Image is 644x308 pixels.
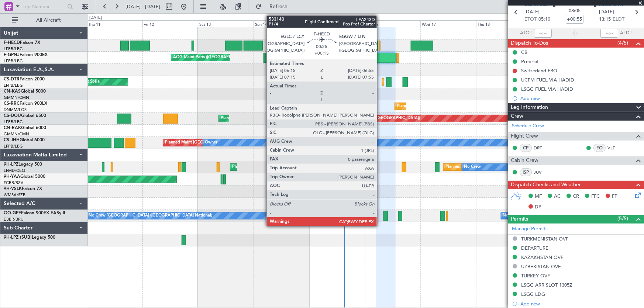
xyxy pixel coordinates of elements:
[252,1,296,13] button: Refresh
[4,83,23,88] a: LFPB/LBG
[521,263,561,270] div: UZBEKISTAN OVF
[4,77,20,82] span: CS-DTR
[4,101,20,106] span: CS-RRC
[613,16,624,23] span: ELDT
[535,204,541,211] span: DP
[4,46,23,52] a: LFPB/LBG
[554,193,561,200] span: AC
[593,144,606,152] div: FO
[503,210,627,221] div: No Crew [GEOGRAPHIC_DATA] ([GEOGRAPHIC_DATA] National)
[617,39,628,47] span: (4/5)
[573,193,579,200] span: CR
[4,174,45,179] a: 9H-YAAGlobal 5000
[332,113,420,124] div: Planned Maint London ([GEOGRAPHIC_DATA])
[263,4,294,9] span: Refresh
[4,174,20,179] span: 9H-YAA
[524,8,540,16] span: [DATE]
[511,132,538,141] span: Flight Crew
[520,301,640,307] div: Add new
[521,254,563,260] div: KAZAKHSTAN OVF
[511,181,581,189] span: Dispatch Checks and Weather
[4,192,25,198] a: WMSA/SZB
[4,126,46,130] a: CN-RAKGlobal 6000
[232,162,320,173] div: Planned Maint Cannes ([GEOGRAPHIC_DATA])
[464,162,481,173] div: No Crew
[4,162,42,167] a: 9H-LPZLegacy 500
[511,112,523,121] span: Crew
[89,210,212,221] div: No Crew [GEOGRAPHIC_DATA] ([GEOGRAPHIC_DATA] National)
[205,137,217,148] div: Owner
[511,103,548,112] span: Leg Information
[521,58,538,65] div: Prebrief
[4,114,21,118] span: CS-DOU
[521,291,545,297] div: LSGG LDG
[4,77,45,82] a: CS-DTRFalcon 2000
[4,41,40,45] a: F-HECDFalcon 7X
[4,131,29,137] a: GMMN/CMN
[4,168,25,173] a: LFMD/CEQ
[420,20,476,27] div: Wed 17
[4,211,65,215] a: OO-GPEFalcon 900EX EASy II
[365,20,421,27] div: Tue 16
[476,20,532,27] div: Thu 18
[309,20,365,27] div: Mon 15
[87,20,142,27] div: Thu 11
[173,52,251,63] div: AOG Maint Paris ([GEOGRAPHIC_DATA])
[569,7,581,15] span: 08:05
[520,95,640,101] div: Add new
[512,122,544,130] a: Schedule Crew
[599,8,614,16] span: [DATE]
[4,119,23,125] a: LFPB/LBG
[521,68,557,74] div: Switzerland FBO
[4,211,21,215] span: OO-GPE
[620,30,632,37] span: ALDT
[591,193,600,200] span: FFC
[165,137,281,148] div: Planned Maint [GEOGRAPHIC_DATA] ([GEOGRAPHIC_DATA])
[4,114,46,118] a: CS-DOUGlobal 6500
[4,95,29,100] a: GMMN/CMN
[4,101,47,106] a: CS-RRCFalcon 900LX
[4,53,20,57] span: F-GPNJ
[4,180,23,186] a: FCBB/BZV
[534,145,550,151] a: DRT
[221,113,337,124] div: Planned Maint [GEOGRAPHIC_DATA] ([GEOGRAPHIC_DATA])
[4,126,21,130] span: CN-RAK
[4,187,42,191] a: 9H-VSLKFalcon 7X
[4,41,20,45] span: F-HECD
[4,162,18,167] span: 9H-LPZ
[4,58,23,64] a: LFPB/LBG
[511,39,548,48] span: Dispatch To-Dos
[521,282,572,288] div: LSGG ARR SLOT 1305Z
[617,215,628,222] span: (5/5)
[4,217,24,222] a: EBBR/BRU
[521,273,550,279] div: TURKEY OVF
[4,235,32,240] span: 9H-LPZ (SUB)
[521,236,568,242] div: TURKMENISTAN OVF
[19,18,78,23] span: All Aircraft
[198,20,254,27] div: Sat 13
[521,86,573,92] div: LSGG FUEL VIA HADID
[607,145,624,151] a: VLF
[142,20,198,27] div: Fri 12
[521,77,574,83] div: UCFM FUEL VIA HADID
[8,14,80,26] button: All Aircraft
[4,187,22,191] span: 9H-VSLK
[520,144,532,152] div: CP
[521,49,527,55] div: CB
[4,53,48,57] a: F-GPNJFalcon 900EX
[4,143,23,149] a: LFPB/LBG
[4,138,45,142] a: CS-JHHGlobal 6000
[535,193,542,200] span: MF
[538,16,550,23] span: 05:10
[4,89,21,94] span: CN-KAS
[599,16,611,23] span: 13:15
[511,215,528,224] span: Permits
[4,89,46,94] a: CN-KASGlobal 5000
[445,162,550,173] div: Planned [GEOGRAPHIC_DATA] ([GEOGRAPHIC_DATA])
[397,101,513,112] div: Planned Maint [GEOGRAPHIC_DATA] ([GEOGRAPHIC_DATA])
[524,16,537,23] span: ETOT
[521,245,548,251] div: DEPARTURE
[512,225,548,233] a: Manage Permits
[520,168,532,176] div: ISP
[612,193,617,200] span: FP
